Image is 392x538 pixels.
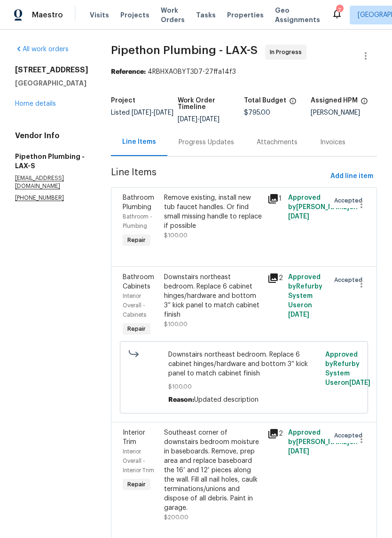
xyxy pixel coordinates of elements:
[168,397,194,403] span: Reason:
[123,293,146,318] span: Interior Overall - Cabinets
[288,448,309,455] span: [DATE]
[179,138,234,147] div: Progress Updates
[311,109,377,116] div: [PERSON_NAME]
[361,97,368,109] span: The hpm assigned to this work order.
[168,350,320,378] span: Downstairs northeast bedroom. Replace 6 cabinet hinges/hardware and bottom 3” kick panel to match...
[194,397,259,403] span: Updated description
[196,12,216,18] span: Tasks
[227,10,264,20] span: Properties
[32,10,63,20] span: Maestro
[123,214,152,229] span: Bathroom - Plumbing
[15,152,88,171] h5: Pipethon Plumbing - LAX-S
[124,235,149,245] span: Repair
[154,109,173,116] span: [DATE]
[164,428,262,513] div: Southeast corner of downstairs bedroom moisture in baseboards. Remove, prep area and replace base...
[288,213,309,220] span: [DATE]
[123,195,154,211] span: Bathroom Plumbing
[164,273,262,320] div: Downstairs northeast bedroom. Replace 6 cabinet hinges/hardware and bottom 3” kick panel to match...
[164,233,188,238] span: $100.00
[327,168,377,185] button: Add line item
[178,116,197,123] span: [DATE]
[164,321,188,327] span: $100.00
[320,138,345,147] div: Invoices
[325,351,370,386] span: Approved by Refurby System User on
[334,275,366,285] span: Accepted
[267,193,282,204] div: 1
[288,195,358,220] span: Approved by [PERSON_NAME] on
[123,449,154,473] span: Interior Overall - Interior Trim
[111,67,377,77] div: 4RBHXA0BYT3D7-27ffa14f3
[349,380,370,386] span: [DATE]
[132,109,151,116] span: [DATE]
[288,312,309,318] span: [DATE]
[124,480,149,489] span: Repair
[111,69,146,75] b: Reference:
[164,193,262,231] div: Remove existing, install new tub faucet handles. Or find small missing handle to replace if possible
[244,109,270,116] span: $795.00
[90,10,109,20] span: Visits
[270,47,306,57] span: In Progress
[267,273,282,284] div: 2
[15,131,88,140] h4: Vendor Info
[178,97,244,110] h5: Work Order Timeline
[123,274,154,290] span: Bathroom Cabinets
[275,6,320,24] span: Geo Assignments
[15,78,88,88] h5: [GEOGRAPHIC_DATA]
[120,10,149,20] span: Projects
[161,6,185,24] span: Work Orders
[111,109,173,116] span: Listed
[132,109,173,116] span: -
[168,382,320,391] span: $100.00
[111,97,135,104] h5: Project
[178,116,220,123] span: -
[336,6,343,15] div: 7
[330,171,373,182] span: Add line item
[334,196,366,205] span: Accepted
[267,428,282,439] div: 2
[111,168,327,185] span: Line Items
[257,138,298,147] div: Attachments
[123,429,145,445] span: Interior Trim
[111,45,258,56] span: Pipethon Plumbing - LAX-S
[15,46,69,53] a: All work orders
[311,97,358,104] h5: Assigned HPM
[244,97,286,104] h5: Total Budget
[15,65,88,75] h2: [STREET_ADDRESS]
[289,97,297,109] span: The total cost of line items that have been proposed by Opendoor. This sum includes line items th...
[15,101,56,107] a: Home details
[288,274,322,318] span: Approved by Refurby System User on
[124,324,149,334] span: Repair
[200,116,220,123] span: [DATE]
[334,431,366,440] span: Accepted
[122,137,156,147] div: Line Items
[288,429,358,455] span: Approved by [PERSON_NAME] on
[164,515,188,520] span: $200.00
